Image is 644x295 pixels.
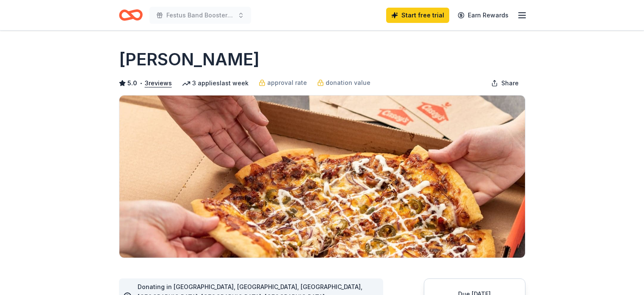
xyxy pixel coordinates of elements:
[149,7,251,24] button: Festus Band Boosters Trivia Night
[386,8,449,23] a: Start free trial
[501,78,519,88] span: Share
[119,96,525,258] img: Image for Casey's
[139,80,142,87] span: •
[127,78,137,88] span: 5.0
[259,78,307,88] a: approval rate
[182,78,249,88] div: 3 applies last week
[326,78,370,88] span: donation value
[119,5,143,25] a: Home
[453,8,514,23] a: Earn Rewards
[317,78,370,88] a: donation value
[145,78,172,88] button: 3reviews
[484,75,525,92] button: Share
[267,78,307,88] span: approval rate
[166,10,234,20] span: Festus Band Boosters Trivia Night
[119,48,260,71] h1: [PERSON_NAME]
